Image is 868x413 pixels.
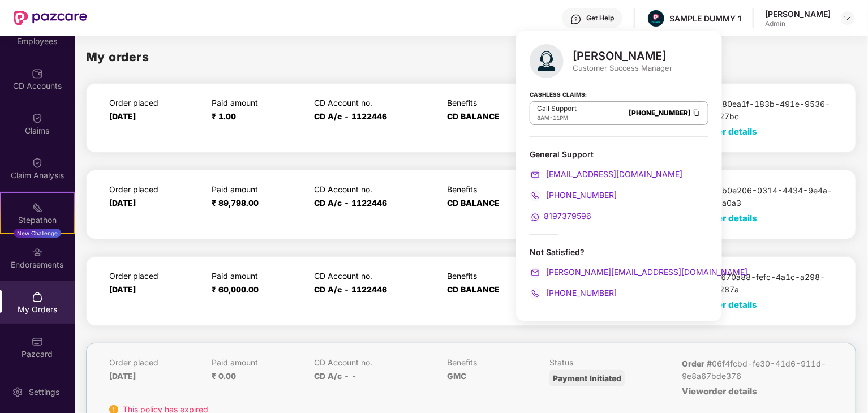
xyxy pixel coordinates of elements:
div: Get Help [586,14,614,23]
p: Benefits [447,184,538,194]
p: Paid amount [212,98,302,107]
div: Settings [25,386,63,398]
p: CD Account no. [314,271,435,281]
p: d380ea1f-183b-491e-9536-8f35bc7e27bc [682,98,833,123]
span: [DATE] [109,371,136,381]
div: [PERSON_NAME] [765,8,831,19]
span: 11PM [553,114,568,121]
img: svg+xml;base64,PHN2ZyBpZD0iU2V0dGluZy0yMHgyMCIgeG1sbnM9Imh0dHA6Ly93d3cudzMub3JnLzIwMDAvc3ZnIiB3aW... [12,386,23,398]
img: svg+xml;base64,PHN2ZyB4bWxucz0iaHR0cDovL3d3dy53My5vcmcvMjAwMC9zdmciIHdpZHRoPSIyMCIgaGVpZ2h0PSIyMC... [530,288,541,299]
div: Not Satisfied? [530,247,708,257]
p: Order placed [109,271,200,281]
div: [PERSON_NAME] [573,49,672,63]
p: Paid amount [212,184,302,194]
p: Paid amount [212,358,302,367]
p: CD Account no. [314,358,435,367]
img: svg+xml;base64,PHN2ZyBpZD0iRW5kb3JzZW1lbnRzIiB4bWxucz0iaHR0cDovL3d3dy53My5vcmcvMjAwMC9zdmciIHdpZH... [32,247,43,258]
span: [PERSON_NAME][EMAIL_ADDRESS][DOMAIN_NAME] [544,267,747,277]
p: CD Account no. [314,184,435,194]
div: New Challenge [14,229,61,238]
img: svg+xml;base64,PHN2ZyB4bWxucz0iaHR0cDovL3d3dy53My5vcmcvMjAwMC9zdmciIHhtbG5zOnhsaW5rPSJodHRwOi8vd3... [530,44,564,78]
p: Benefits [447,271,538,281]
span: 8197379596 [544,211,591,221]
img: svg+xml;base64,PHN2ZyBpZD0iTXlfT3JkZXJzIiBkYXRhLW5hbWU9Ik15IE9yZGVycyIgeG1sbnM9Imh0dHA6Ly93d3cudz... [32,291,43,303]
img: svg+xml;base64,PHN2ZyBpZD0iSGVscC0zMngzMiIgeG1sbnM9Imh0dHA6Ly93d3cudzMub3JnLzIwMDAvc3ZnIiB3aWR0aD... [570,14,582,25]
img: svg+xml;base64,PHN2ZyB4bWxucz0iaHR0cDovL3d3dy53My5vcmcvMjAwMC9zdmciIHdpZHRoPSIyMCIgaGVpZ2h0PSIyMC... [530,267,541,278]
p: ec670a88-fefc-4a1c-a298-aef69309287a [682,271,833,296]
div: - [537,113,577,122]
span: CD A/c - 1122446 [314,285,387,294]
p: Order placed [109,184,200,194]
img: svg+xml;base64,PHN2ZyBpZD0iQ2xhaW0iIHhtbG5zPSJodHRwOi8vd3d3LnczLm9yZy8yMDAwL3N2ZyIgd2lkdGg9IjIwIi... [32,113,43,124]
p: Order placed [109,98,200,107]
img: svg+xml;base64,PHN2ZyBpZD0iRHJvcGRvd24tMzJ4MzIiIHhtbG5zPSJodHRwOi8vd3d3LnczLm9yZy8yMDAwL3N2ZyIgd2... [843,14,852,23]
span: CD A/c - 1122446 [314,111,387,121]
span: 8AM [537,114,549,121]
div: Admin [765,19,831,28]
span: [PHONE_NUMBER] [544,288,617,298]
span: CD BALANCE [447,285,500,294]
img: svg+xml;base64,PHN2ZyBpZD0iUGF6Y2FyZCIgeG1sbnM9Imh0dHA6Ly93d3cudzMub3JnLzIwMDAvc3ZnIiB3aWR0aD0iMj... [32,336,43,347]
span: [EMAIL_ADDRESS][DOMAIN_NAME] [544,169,682,179]
a: [PHONE_NUMBER] [530,288,617,298]
img: svg+xml;base64,PHN2ZyBpZD0iQ0RfQWNjb3VudHMiIGRhdGEtbmFtZT0iQ0QgQWNjb3VudHMiIHhtbG5zPSJodHRwOi8vd3... [32,68,43,79]
strong: Cashless Claims: [530,88,587,100]
p: CD Account no. [314,98,435,107]
span: GMC [447,371,466,381]
span: ₹ 1.00 [212,111,236,121]
div: SAMPLE DUMMY 1 [669,13,741,24]
p: Benefits [447,98,538,107]
div: General Support [530,149,708,223]
div: Payment Initiated [549,370,625,386]
p: Paid amount [212,271,302,281]
div: Not Satisfied? [530,247,708,299]
span: ₹ 89,798.00 [212,198,259,208]
p: Status [549,358,670,367]
h2: My orders [86,48,149,66]
a: 8197379596 [530,211,591,221]
p: 06f4fcbd-fe30-41d6-911d-9e8a67bde376 [682,358,833,382]
img: svg+xml;base64,PHN2ZyB4bWxucz0iaHR0cDovL3d3dy53My5vcmcvMjAwMC9zdmciIHdpZHRoPSIyMCIgaGVpZ2h0PSIyMC... [530,212,541,223]
span: CD BALANCE [447,111,500,121]
img: Clipboard Icon [692,108,701,118]
img: svg+xml;base64,PHN2ZyB4bWxucz0iaHR0cDovL3d3dy53My5vcmcvMjAwMC9zdmciIHdpZHRoPSIyMCIgaGVpZ2h0PSIyMC... [530,190,541,201]
a: [PHONE_NUMBER] [629,109,691,117]
img: svg+xml;base64,PHN2ZyB4bWxucz0iaHR0cDovL3d3dy53My5vcmcvMjAwMC9zdmciIHdpZHRoPSIyMSIgaGVpZ2h0PSIyMC... [32,202,43,213]
a: [EMAIL_ADDRESS][DOMAIN_NAME] [530,169,682,179]
img: svg+xml;base64,PHN2ZyBpZD0iQ2xhaW0iIHhtbG5zPSJodHRwOi8vd3d3LnczLm9yZy8yMDAwL3N2ZyIgd2lkdGg9IjIwIi... [32,157,43,169]
p: Call Support [537,104,577,113]
span: CD A/c - - [314,371,356,381]
img: New Pazcare Logo [14,11,87,25]
span: ₹ 0.00 [212,371,236,381]
a: [PERSON_NAME][EMAIL_ADDRESS][DOMAIN_NAME] [530,267,747,277]
img: svg+xml;base64,PHN2ZyB4bWxucz0iaHR0cDovL3d3dy53My5vcmcvMjAwMC9zdmciIHdpZHRoPSIyMCIgaGVpZ2h0PSIyMC... [530,169,541,180]
div: General Support [530,149,708,160]
p: 1db0e206-0314-4434-9e4a-a49936d1a0a3 [682,184,833,209]
span: [DATE] [109,198,136,208]
span: View order details [682,386,758,397]
a: [PHONE_NUMBER] [530,190,617,200]
div: Customer Success Manager [573,63,672,73]
span: [DATE] [109,111,136,121]
img: Pazcare_Alternative_logo-01-01.png [648,10,664,27]
span: [PHONE_NUMBER] [544,190,617,200]
span: ₹ 60,000.00 [212,285,259,294]
div: Stepathon [1,214,74,226]
span: CD BALANCE [447,198,500,208]
span: CD A/c - 1122446 [314,198,387,208]
p: Benefits [447,358,538,367]
b: Order # [682,359,712,368]
p: Order placed [109,358,200,367]
span: [DATE] [109,285,136,294]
